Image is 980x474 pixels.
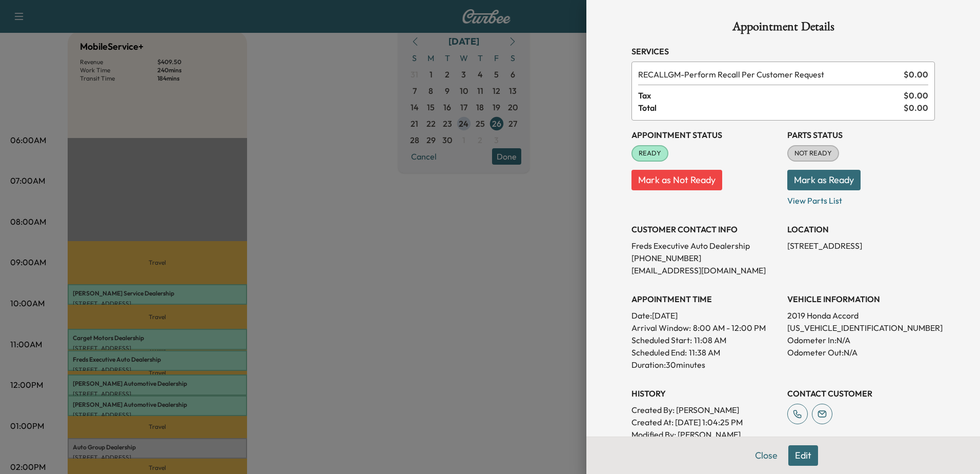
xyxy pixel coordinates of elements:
[787,190,935,207] p: View Parts List
[904,102,928,114] span: $ 0.00
[631,387,779,400] h3: History
[631,416,779,428] p: Created At : [DATE] 1:04:25 PM
[787,334,935,346] p: Odometer In: N/A
[787,322,935,334] p: [US_VEHICLE_IDENTIFICATION_NUMBER]
[787,346,935,359] p: Odometer Out: N/A
[904,68,928,81] span: $ 0.00
[787,223,935,235] h3: LOCATION
[631,223,779,235] h3: CUSTOMER CONTACT INFO
[638,102,904,114] span: Total
[631,45,935,57] h3: Services
[631,293,779,305] h3: APPOINTMENT TIME
[631,240,779,252] p: Freds Executive Auto Dealership
[694,334,726,346] p: 11:08 AM
[788,445,818,466] button: Edit
[787,293,935,305] h3: VEHICLE INFORMATION
[631,359,779,371] p: Duration: 30 minutes
[689,346,720,359] p: 11:38 AM
[631,334,692,346] p: Scheduled Start:
[904,89,928,102] span: $ 0.00
[631,346,687,359] p: Scheduled End:
[631,404,779,416] p: Created By : [PERSON_NAME]
[748,445,784,466] button: Close
[631,264,779,276] p: [EMAIL_ADDRESS][DOMAIN_NAME]
[787,170,861,190] button: Mark as Ready
[638,68,900,81] span: Perform Recall Per Customer Request
[632,148,667,159] span: READY
[693,322,766,334] span: 8:00 AM - 12:00 PM
[631,170,722,190] button: Mark as Not Ready
[638,89,904,102] span: Tax
[631,309,779,322] p: Date: [DATE]
[787,387,935,400] h3: CONTACT CUSTOMER
[787,309,935,322] p: 2019 Honda Accord
[631,252,779,264] p: [PHONE_NUMBER]
[631,428,779,441] p: Modified By : [PERSON_NAME]
[787,240,935,252] p: [STREET_ADDRESS]
[788,148,838,159] span: NOT READY
[631,21,935,37] h1: Appointment Details
[631,322,779,334] p: Arrival Window:
[631,129,779,141] h3: Appointment Status
[787,129,935,141] h3: Parts Status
